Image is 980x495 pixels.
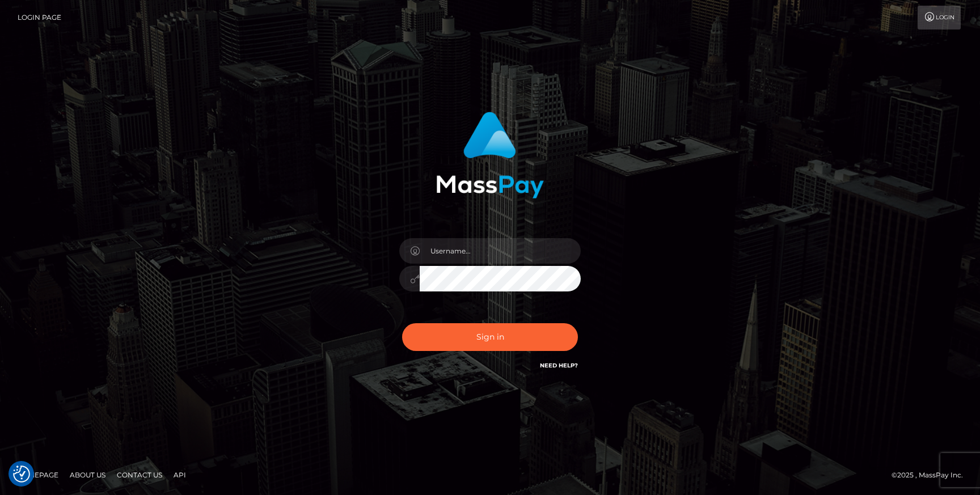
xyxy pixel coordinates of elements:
button: Sign in [402,323,578,351]
a: About Us [65,466,110,484]
button: Consent Preferences [13,466,30,483]
a: Login Page [18,6,61,29]
img: MassPay Login [436,112,544,198]
a: API [169,466,191,484]
a: Login [918,6,961,29]
div: © 2025 , MassPay Inc. [892,469,971,481]
a: Need Help? [540,362,578,369]
img: Revisit consent button [13,466,30,483]
a: Contact Us [112,466,167,484]
a: Homepage [12,466,63,484]
input: Username... [420,238,581,264]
